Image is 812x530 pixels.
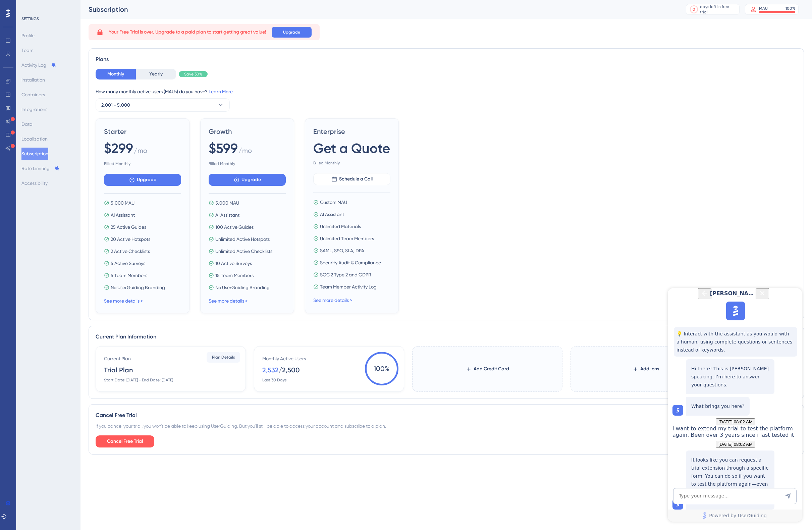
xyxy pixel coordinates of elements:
[241,176,261,184] span: Upgrade
[89,5,669,14] div: Subscription
[111,271,147,279] span: 5 Team Members
[215,271,254,279] span: 15 Team Members
[215,199,239,207] span: 5,000 MAU
[96,333,797,341] div: Current Plan Information
[137,176,156,184] span: Upgrade
[313,298,352,303] a: See more details >
[111,235,150,243] span: 20 Active Hotspots
[104,127,181,136] span: Starter
[96,411,797,419] div: Cancel Free Trial
[111,247,150,255] span: 2 Active Checklists
[104,377,173,383] div: Start Date: [DATE] - End Date: [DATE]
[320,271,371,279] span: SOC 2 Type 2 and GDPR
[136,69,176,79] button: Yearly
[320,198,347,206] span: Custom MAU
[262,355,306,363] div: Monthly Active Users
[111,259,145,267] span: 5 Active Surveys
[104,355,131,363] div: Current Plan
[279,365,300,375] div: / 2,500
[96,88,797,96] div: How many monthly active users (MAUs) do you have?
[111,223,146,231] span: 25 Active Guides
[207,352,240,363] button: Plan Details
[786,6,795,11] div: 100 %
[209,139,238,158] span: $599
[313,127,390,136] span: Enterprise
[104,298,143,304] a: See more details >
[313,173,390,185] button: Schedule a Call
[104,174,181,186] button: Upgrade
[320,259,381,267] span: Security Audit & Compliance
[455,363,520,375] button: Add Credit Card
[339,175,373,183] span: Schedule a Call
[320,210,344,218] span: AI Assistant
[209,89,233,94] a: Learn More
[622,363,670,375] button: Add-ons
[209,161,286,166] span: Billed Monthly
[215,247,272,255] span: Unlimited Active Checklists
[104,139,133,158] span: $299
[313,160,390,166] span: Billed Monthly
[215,283,270,291] span: No UserGuiding Branding
[320,222,361,230] span: Unlimited Materials
[209,127,286,136] span: Growth
[262,365,279,375] div: 2,532
[134,146,147,158] span: / mo
[320,283,377,291] span: Team Member Activity Log
[215,223,254,231] span: 100 Active Guides
[209,298,248,304] a: See more details >
[96,435,154,447] button: Cancel Free Trial
[96,55,797,63] div: Plans
[320,247,364,255] span: SAML, SSO, SLA, DPA
[96,98,230,112] button: 2,001 - 5,000
[759,6,768,11] div: MAU
[313,139,390,158] span: Get a Quote
[184,71,202,77] span: Save 30%
[104,161,181,166] span: Billed Monthly
[668,288,802,522] iframe: UserGuiding AI Assistant
[107,437,143,445] span: Cancel Free Trial
[111,199,134,207] span: 5,000 MAU
[96,69,136,79] button: Monthly
[215,235,270,243] span: Unlimited Active Hotspots
[474,365,509,373] span: Add Credit Card
[283,30,300,35] span: Upgrade
[640,365,659,373] span: Add-ons
[212,355,235,360] span: Plan Details
[104,365,133,375] div: Trial Plan
[262,377,286,383] div: Last 30 Days
[96,422,797,430] div: If you cancel your trial, you won't be able to keep using UserGuiding. But you'll still be able t...
[238,146,252,158] span: / mo
[215,259,252,267] span: 10 Active Surveys
[272,27,312,38] button: Upgrade
[365,352,398,385] span: 100 %
[215,211,239,219] span: AI Assistant
[209,174,286,186] button: Upgrade
[111,211,135,219] span: AI Assistant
